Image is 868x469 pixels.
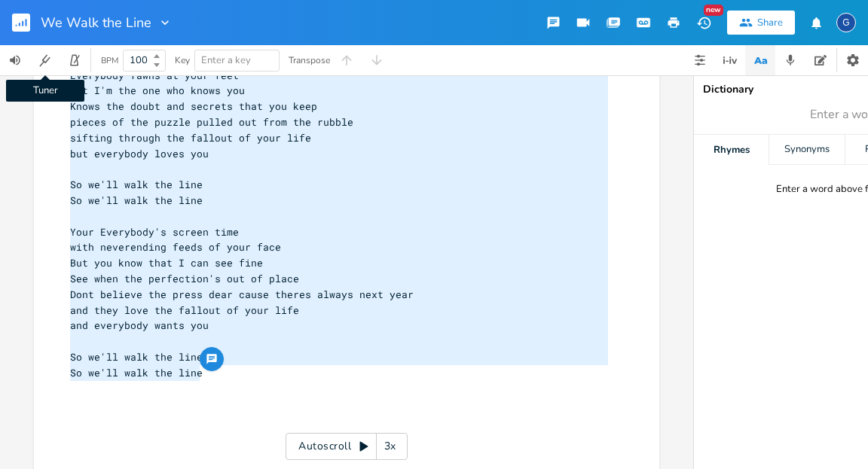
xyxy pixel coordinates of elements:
[70,225,239,239] span: Your Everybody's screen time
[70,318,209,332] span: and everybody wants you
[70,115,353,129] span: pieces of the puzzle pulled out from the rubble
[377,433,404,460] div: 3x
[694,135,769,165] div: Rhymes
[836,13,856,32] div: glennseland
[70,288,414,301] span: Dont believe the press dear cause theres always next year
[70,366,203,379] span: So we'll walk the line
[689,9,719,36] button: New
[30,45,60,75] button: Tuner
[201,53,251,67] span: Enter a key
[70,303,299,317] span: and they love the fallout of your life
[836,5,856,40] button: G
[41,16,151,29] span: We Walk the Line
[727,11,795,35] button: Share
[769,135,844,165] div: Synonyms
[70,99,317,113] span: Knows the doubt and secrets that you keep
[70,69,239,82] span: Everybody fawns at your feet
[70,193,203,207] span: So we'll walk the line
[70,178,203,191] span: So we'll walk the line
[289,56,330,65] div: Transpose
[704,5,723,16] div: New
[70,256,263,270] span: But you know that I can see fine
[70,272,299,285] span: See when the perfection's out of place
[70,84,245,97] span: But I'm the one who knows you
[286,433,408,460] div: Autoscroll
[70,240,281,254] span: with neverending feeds of your face
[101,56,118,65] div: BPM
[70,147,209,160] span: but everybody loves you
[175,56,190,65] div: Key
[70,350,203,364] span: So we'll walk the line
[757,16,783,29] div: Share
[70,131,311,145] span: sifting through the fallout of your life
